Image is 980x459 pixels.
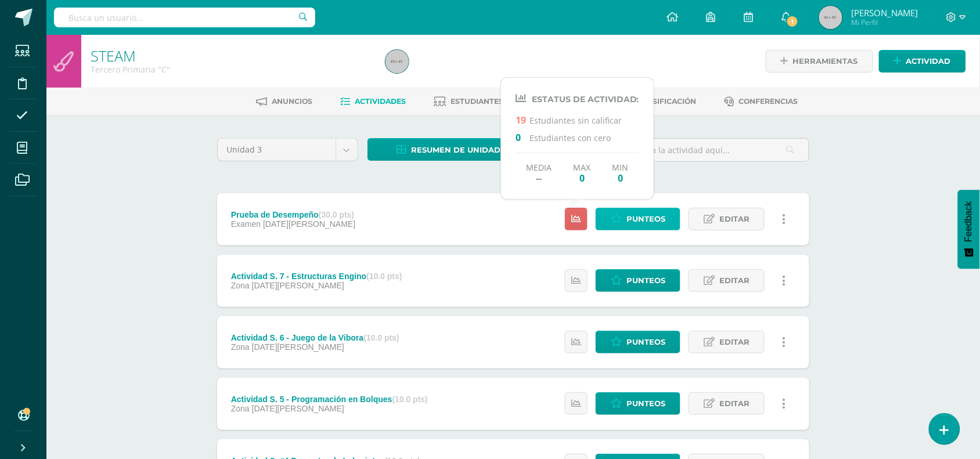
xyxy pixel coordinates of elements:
div: Tercero Primaria 'C' [91,64,372,75]
span: Actividades [355,97,406,106]
a: Punteos [596,269,680,292]
span: Zona [231,281,250,290]
span: Dosificación [642,97,697,106]
strong: (30.0 pts) [319,210,354,219]
span: Resumen de unidad [411,139,500,161]
div: Min [612,162,628,183]
span: [DATE][PERSON_NAME] [252,281,344,290]
span: [DATE][PERSON_NAME] [263,219,355,229]
span: Actividad [906,50,951,72]
span: Examen [231,219,261,229]
a: Unidad 3 [218,139,358,161]
span: 0 [612,172,628,183]
span: Feedback [964,201,974,242]
span: Anuncios [272,97,313,106]
a: STEAM [91,46,136,66]
div: Prueba de Desempeño [231,210,355,219]
a: Estudiantes [434,92,504,111]
p: Estudiantes con cero [516,131,639,143]
span: Zona [231,342,250,352]
a: Punteos [596,208,680,230]
div: Actividad S. 5 - Programación en Bolques [231,395,428,404]
span: Conferencias [739,97,798,106]
input: Busca la actividad aquí... [619,139,809,161]
a: Dosificación [631,92,697,111]
a: Herramientas [766,50,873,73]
a: Punteos [596,331,680,353]
a: Resumen de unidad [368,138,529,161]
strong: (10.0 pts) [366,272,402,281]
a: Conferencias [725,92,798,111]
span: Editar [719,393,750,414]
img: 45x45 [819,6,842,29]
span: -- [526,172,552,183]
a: Anuncios [257,92,313,111]
p: Estudiantes sin calificar [516,114,639,126]
span: Estudiantes [451,97,504,106]
span: Punteos [626,208,665,230]
span: 0 [573,172,590,183]
img: 45x45 [385,50,409,73]
span: Unidad 3 [226,139,327,161]
div: Max [573,162,590,183]
a: Actividad [879,50,966,73]
span: Punteos [626,270,665,291]
div: Actividad S. 7 - Estructuras Engino [231,272,402,281]
span: 19 [516,114,529,125]
button: Feedback - Mostrar encuesta [958,190,980,269]
div: Media [526,162,552,183]
h1: STEAM [91,48,372,64]
span: Punteos [626,331,665,353]
span: Herramientas [793,50,858,72]
span: Zona [231,404,250,413]
strong: (10.0 pts) [392,395,428,404]
span: 0 [516,131,529,143]
span: Mi Perfil [851,17,918,27]
span: [PERSON_NAME] [851,7,918,19]
span: Editar [719,331,750,353]
span: Punteos [626,393,665,414]
span: [DATE][PERSON_NAME] [252,404,344,413]
a: Actividades [341,92,406,111]
a: Punteos [596,392,680,415]
span: Editar [719,270,750,291]
span: 1 [786,15,799,28]
div: Actividad S. 6 - Juego de la Vibora [231,333,399,342]
span: Editar [719,208,750,230]
strong: (10.0 pts) [363,333,399,342]
input: Busca un usuario... [54,8,315,27]
span: [DATE][PERSON_NAME] [252,342,344,352]
h4: Estatus de Actividad: [516,93,639,104]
